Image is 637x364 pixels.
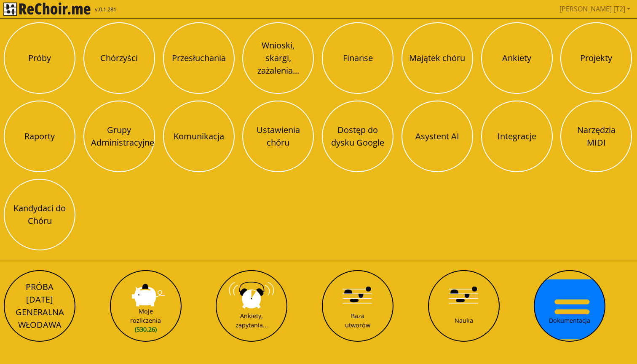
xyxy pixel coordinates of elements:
button: Dostęp do dysku Google [322,101,393,172]
div: Ankiety, zapytania... [236,311,268,329]
button: Wnioski, skargi, zażalenia... [242,22,314,94]
button: Grupy Administracyjne [83,101,155,172]
button: Ustawienia chóru [242,101,314,172]
button: Asystent AI [401,101,473,172]
button: Integracje [481,101,553,172]
button: Chórzyści [83,22,155,94]
button: Komunikacja [163,101,235,172]
div: Baza utworów [345,311,370,329]
button: Projekty [560,22,632,94]
button: Baza utworów [322,270,393,342]
button: Ankiety, zapytania... [216,270,287,342]
button: Finanse [322,22,393,94]
button: Kandydaci do Chóru [4,179,75,250]
button: Próby [4,22,75,94]
button: Moje rozliczenia(530.26) [110,270,182,342]
div: Dokumentacja [549,316,590,325]
button: Nauka [428,270,500,342]
button: Narzędzia MIDI [560,101,632,172]
button: PRÓBA [DATE] GENERALNA WŁODAWA [4,270,75,342]
button: Przesłuchania [163,22,235,94]
span: v.0.1.281 [95,5,116,14]
div: Nauka [455,316,473,325]
button: Ankiety [481,22,553,94]
button: Raporty [4,101,75,172]
span: (530.26) [130,325,161,334]
button: Majątek chóru [401,22,473,94]
img: rekłajer mi [3,3,91,16]
a: [PERSON_NAME] [T2] [556,0,634,17]
div: Moje rozliczenia [130,307,161,334]
button: Dokumentacja [534,270,605,342]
